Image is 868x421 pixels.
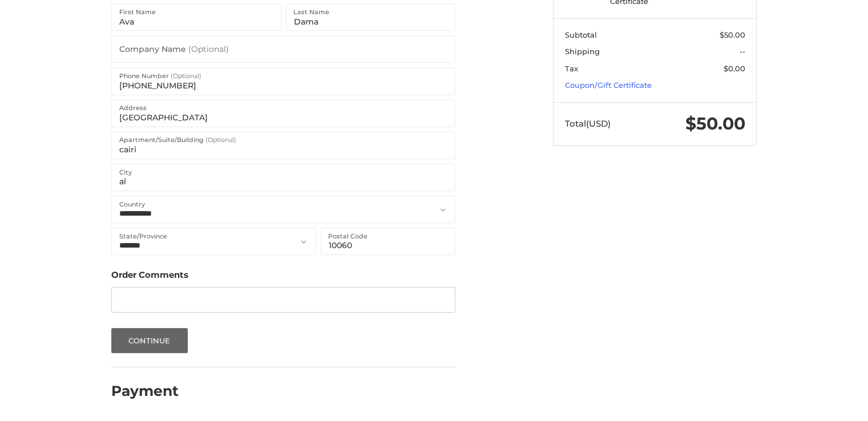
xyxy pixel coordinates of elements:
[188,44,229,54] small: (Optional)
[565,80,652,90] a: Coupon/Gift Certificate
[119,6,156,18] label: First Name
[119,35,229,63] label: Company Name
[111,328,188,353] button: Continue
[740,47,745,56] span: --
[171,72,201,80] small: (Optional)
[119,230,167,242] label: State/Province
[293,6,329,18] label: Last Name
[565,118,611,129] span: Total (USD)
[119,133,236,146] label: Apartment/Suite/Building
[111,382,179,400] h2: Payment
[720,30,745,39] span: $50.00
[565,30,597,39] span: Subtotal
[119,102,147,114] label: Address
[328,230,368,242] label: Postal Code
[205,136,236,144] small: (Optional)
[565,47,600,56] span: Shipping
[119,70,201,82] label: Phone Number
[119,166,132,179] label: City
[685,113,745,134] span: $50.00
[565,64,578,73] span: Tax
[111,269,188,287] legend: Order Comments
[119,198,145,211] label: Country
[724,64,745,73] span: $0.00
